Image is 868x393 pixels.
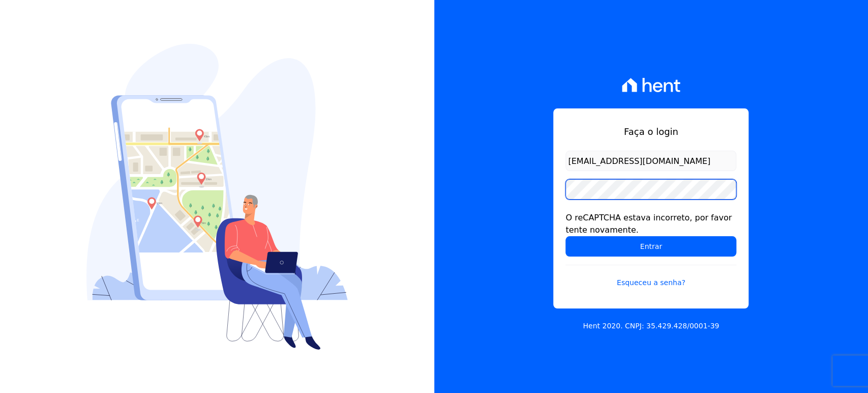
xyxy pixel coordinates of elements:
div: O reCAPTCHA estava incorreto, por favor tente novamente. [565,212,736,236]
input: Entrar [565,236,736,257]
img: Login [86,44,348,350]
h1: Faça o login [565,125,736,138]
a: Esqueceu a senha? [565,265,736,288]
input: Email [565,151,736,171]
p: Hent 2020. CNPJ: 35.429.428/0001-39 [583,321,719,331]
